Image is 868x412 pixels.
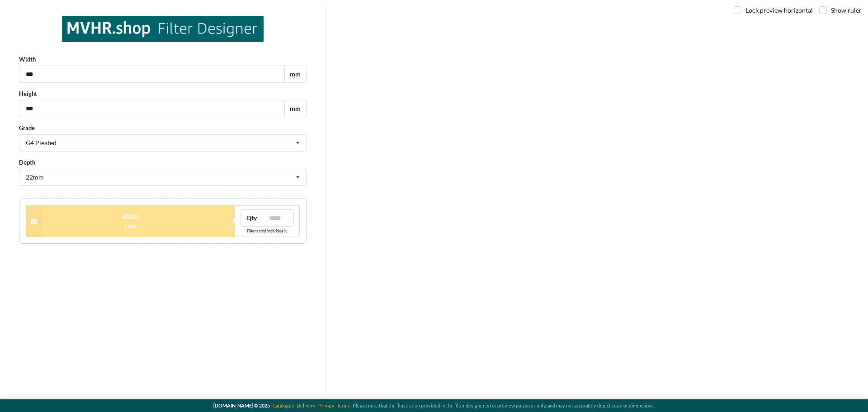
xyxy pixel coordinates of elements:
[273,403,294,408] a: Catalogue
[247,229,288,233] div: Filters sold individually
[19,55,307,64] label: Width
[19,123,307,133] label: Grade
[26,174,44,180] div: 22mm
[26,205,300,237] div: £0.00+ VATQtyFilters sold individually
[19,158,307,167] label: Depth
[284,100,307,117] div: mm
[213,403,270,408] b: [DOMAIN_NAME] © 2025
[26,140,57,146] div: G4 Pleated
[62,16,263,42] img: MVHR.shop logo
[297,403,316,408] a: Delivery
[284,66,307,83] div: mm
[734,6,813,14] label: Lock preview horizontal
[353,403,655,408] span: Please note that the illustration provided in the filter designer is for preview purposes only, a...
[19,89,307,98] label: Height
[318,403,335,408] a: Privacy
[819,6,862,14] label: Show ruler
[337,403,350,408] a: Terms
[241,209,262,227] div: Qty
